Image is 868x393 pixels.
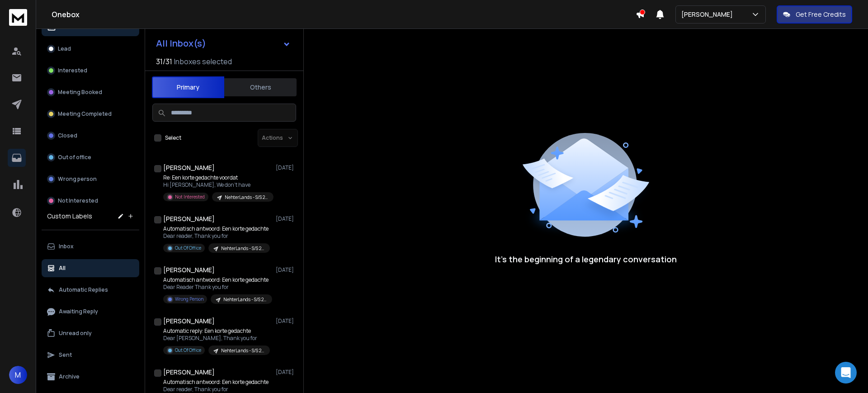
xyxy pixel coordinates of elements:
p: NehterLands - S/S 2026 [221,347,264,354]
p: Dear reader, Thank you for [163,386,270,393]
button: Inbox [42,237,139,256]
p: Out of office [58,154,91,161]
p: Re: Een korte gedachte voordat [163,174,272,181]
button: Awaiting Reply [42,303,139,321]
button: M [9,366,27,384]
p: Out Of Office [175,347,201,354]
p: Automatic Replies [59,286,108,294]
p: Inbox [59,243,74,250]
p: [DATE] [276,369,296,376]
p: Lead [58,45,71,52]
p: Unread only [59,330,92,337]
h1: [PERSON_NAME] [163,214,215,223]
h3: Custom Labels [47,212,92,221]
button: Sent [42,346,139,364]
p: NehterLands - S/S 2026 [223,296,267,303]
p: Get Free Credits [796,10,846,19]
button: All Inbox(s) [149,34,298,52]
p: Not Interested [58,197,98,204]
button: All [42,259,139,277]
button: Get Free Credits [777,5,852,24]
button: Others [224,77,297,97]
button: Not Interested [42,192,139,210]
p: Meeting Completed [58,110,112,118]
button: Closed [42,127,139,145]
p: NehterLands - S/S 2026 [221,245,264,252]
p: Out Of Office [175,245,201,251]
button: Primary [152,76,224,98]
span: 31 / 31 [156,56,172,67]
button: Wrong person [42,170,139,188]
div: Open Intercom Messenger [835,362,857,384]
p: [DATE] [276,215,296,223]
p: Dear Reader Thank you for [163,284,272,291]
p: Hi [PERSON_NAME], We don't have [163,181,272,189]
p: Sent [59,351,72,359]
p: Meeting Booked [58,89,102,96]
p: [DATE] [276,317,296,325]
p: Automatisch antwoord: Een korte gedachte [163,225,270,232]
label: Select [165,134,181,142]
p: Not Interested [175,194,205,200]
p: Closed [58,132,77,139]
p: Awaiting Reply [59,308,98,315]
p: Dear reader, Thank you for [163,232,270,240]
img: logo [9,9,27,26]
button: Unread only [42,324,139,342]
button: Interested [42,62,139,80]
h3: Inboxes selected [174,56,232,67]
p: Wrong person [58,175,97,183]
p: [DATE] [276,164,296,171]
p: Automatic reply: Een korte gedachte [163,327,270,335]
h1: Onebox [52,9,636,20]
p: Archive [59,373,80,380]
button: Meeting Booked [42,83,139,101]
p: Automatisch antwoord: Een korte gedachte [163,276,272,284]
p: Automatisch antwoord: Een korte gedachte [163,379,270,386]
p: NehterLands - S/S 2026 [225,194,268,201]
button: Lead [42,40,139,58]
button: Meeting Completed [42,105,139,123]
h1: [PERSON_NAME] [163,368,215,377]
button: Automatic Replies [42,281,139,299]
h1: [PERSON_NAME] [163,163,215,172]
p: It’s the beginning of a legendary conversation [495,253,677,265]
p: Wrong Person [175,296,203,303]
p: [DATE] [276,266,296,274]
h1: [PERSON_NAME] [163,317,215,326]
h1: All Inbox(s) [156,39,206,48]
button: Out of office [42,148,139,166]
p: Dear [PERSON_NAME], Thank you for [163,335,270,342]
h1: [PERSON_NAME] [163,265,215,275]
button: Archive [42,368,139,386]
p: [PERSON_NAME] [681,10,736,19]
p: All [59,265,66,272]
p: Interested [58,67,87,74]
